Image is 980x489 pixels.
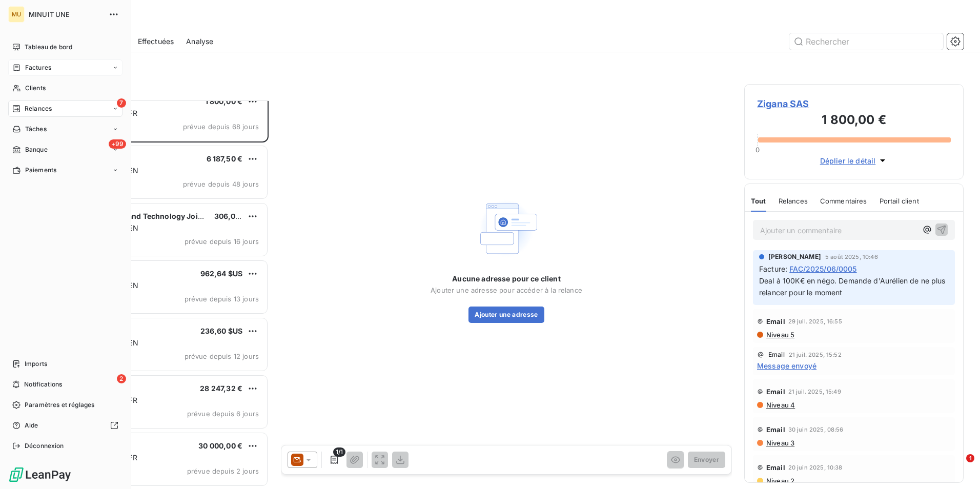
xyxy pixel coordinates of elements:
span: 29 juil. 2025, 16:55 [788,318,842,324]
span: 2 [117,374,126,383]
span: 6 187,50 € [207,154,243,163]
span: 1/1 [333,447,345,457]
span: 962,64 $US [200,269,243,278]
span: 0 [756,146,760,154]
img: Logo LeanPay [8,466,72,483]
span: Notifications [24,380,62,389]
span: Paramètres et réglages [25,400,94,410]
span: Aide [25,421,38,430]
span: 306,00 € [214,212,247,220]
span: 5 août 2025, 10:46 [825,254,878,260]
span: Niveau 5 [765,331,794,339]
img: Empty state [474,196,539,261]
span: Email [766,463,785,472]
span: prévue depuis 2 jours [187,467,259,475]
iframe: Intercom live chat [945,454,970,479]
span: Tableau de bord [25,43,72,52]
span: Newstar Music and Technology Joint Stock [72,212,227,220]
span: 7 [117,98,126,108]
span: 236,60 $US [200,327,243,335]
span: +99 [109,139,126,149]
span: Effectuées [138,36,174,47]
span: Déconnexion [25,441,64,451]
span: Relances [779,197,808,205]
input: Rechercher [789,33,943,50]
span: 30 juin 2025, 08:56 [788,426,844,433]
span: Ajouter une adresse pour accéder à la relance [431,286,582,294]
span: Commentaires [820,197,867,205]
span: prévue depuis 6 jours [187,410,259,418]
span: Tout [751,197,766,205]
span: Analyse [186,36,213,47]
span: Facture : [759,263,787,274]
span: 21 juil. 2025, 15:52 [789,352,842,358]
span: 21 juil. 2025, 15:49 [788,389,841,395]
span: 30 000,00 € [198,441,242,450]
span: Factures [25,63,51,72]
span: prévue depuis 12 jours [185,352,259,360]
span: Imports [25,359,47,369]
span: Aucune adresse pour ce client [452,274,560,284]
span: Message envoyé [757,360,816,371]
span: Déplier le détail [820,155,876,166]
span: prévue depuis 13 jours [185,295,259,303]
span: 28 247,32 € [200,384,242,393]
span: Relances [25,104,52,113]
span: 20 juin 2025, 10:38 [788,464,843,471]
span: Niveau 2 [765,477,794,485]
span: 1 [966,454,974,462]
span: Email [766,425,785,434]
span: Tâches [25,125,47,134]
button: Envoyer [688,452,725,468]
span: FAC/2025/06/0005 [789,263,856,274]
span: [PERSON_NAME] [768,252,821,261]
div: grid [49,100,269,489]
span: Email [766,317,785,325]
span: Portail client [880,197,919,205]
span: prévue depuis 68 jours [183,123,259,131]
span: Niveau 4 [765,401,795,409]
span: Clients [25,84,46,93]
span: Banque [25,145,48,154]
button: Déplier le détail [817,155,891,167]
span: Zigana SAS [757,97,951,111]
span: Paiements [25,166,56,175]
span: Email [768,352,785,358]
span: Niveau 3 [765,439,794,447]
a: Aide [8,417,122,434]
span: Deal à 100K€ en négo. Demande d'Aurélien de ne plus relancer pour le moment [759,276,948,297]
button: Ajouter une adresse [468,307,544,323]
span: 1 800,00 € [205,97,243,106]
h3: 1 800,00 € [757,111,951,131]
span: prévue depuis 16 jours [185,237,259,246]
span: prévue depuis 48 jours [183,180,259,188]
div: MU [8,6,25,23]
span: MINUIT UNE [29,10,103,18]
span: Email [766,388,785,396]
